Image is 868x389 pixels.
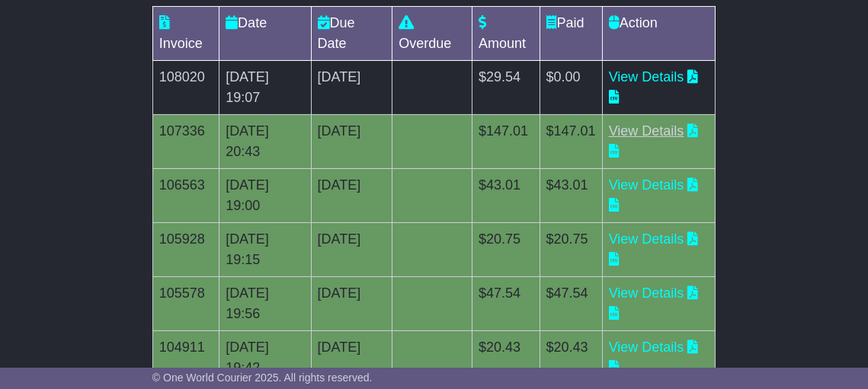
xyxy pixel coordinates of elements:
td: $147.01 [472,115,540,169]
a: View Details [609,123,684,139]
td: 107336 [152,115,219,169]
td: $0.00 [540,61,602,115]
td: $147.01 [540,115,602,169]
span: © One World Courier 2025. All rights reserved. [152,371,373,384]
td: Due Date [311,7,392,61]
td: Date [219,7,311,61]
td: [DATE] 19:07 [219,61,311,115]
td: [DATE] 19:15 [219,223,311,277]
td: $47.54 [472,277,540,331]
td: $20.75 [472,223,540,277]
td: 104911 [152,331,219,385]
td: [DATE] 19:00 [219,169,311,223]
td: 105928 [152,223,219,277]
td: 105578 [152,277,219,331]
td: $47.54 [540,277,602,331]
a: View Details [609,231,684,247]
td: [DATE] [311,277,392,331]
a: View Details [609,285,684,301]
td: $29.54 [472,61,540,115]
td: Paid [540,7,602,61]
td: [DATE] [311,223,392,277]
td: Overdue [392,7,472,61]
td: 108020 [152,61,219,115]
td: [DATE] [311,115,392,169]
a: View Details [609,340,684,355]
td: [DATE] 20:43 [219,115,311,169]
td: 106563 [152,169,219,223]
td: Amount [472,7,540,61]
a: View Details [609,69,684,84]
td: [DATE] [311,331,392,385]
td: [DATE] 19:56 [219,277,311,331]
td: $43.01 [472,169,540,223]
td: $20.43 [540,331,602,385]
td: [DATE] [311,169,392,223]
a: View Details [609,177,684,193]
td: [DATE] 19:42 [219,331,311,385]
td: $43.01 [540,169,602,223]
td: [DATE] [311,61,392,115]
td: $20.43 [472,331,540,385]
td: Action [602,7,715,61]
td: Invoice [152,7,219,61]
td: $20.75 [540,223,602,277]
